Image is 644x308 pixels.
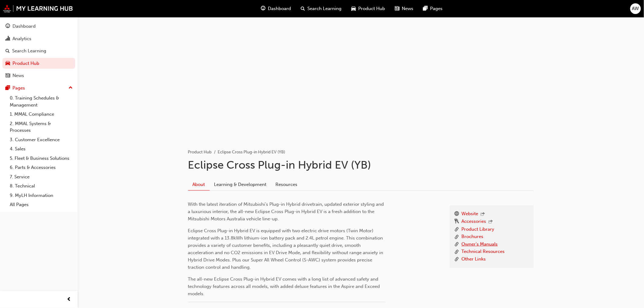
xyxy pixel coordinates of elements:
a: 3. Customer Excellence [7,135,75,145]
a: Other Links [462,256,486,263]
button: AW [630,3,641,14]
span: keys-icon [455,218,459,226]
span: The all-new Eclipse Cross Plug-in Hybrid EV comes with a long list of advanced safety and technol... [188,276,381,296]
span: guage-icon [261,5,265,12]
span: With the latest iteration of Mitsubishi’s Plug-in Hybrid drivetrain, updated exterior styling and... [188,201,385,222]
a: 9. MyLH Information [7,191,75,200]
a: 7. Service [7,172,75,182]
li: Eclipse Cross Plug-in Hybrid EV (YB) [218,149,285,156]
a: 2. MMAL Systems & Processes [7,119,75,135]
a: About [188,179,210,191]
a: car-iconProduct Hub [346,2,390,15]
button: Pages [2,82,75,94]
span: news-icon [395,5,399,12]
div: Search Learning [12,47,46,54]
a: Learning & Development [210,179,271,190]
span: chart-icon [5,36,10,42]
span: search-icon [301,5,305,12]
a: Website [462,210,478,218]
span: Dashboard [268,5,291,12]
a: Brochures [462,233,484,241]
a: pages-iconPages [418,2,447,15]
span: car-icon [5,61,10,66]
a: 6. Parts & Accessories [7,163,75,172]
span: outbound-icon [481,212,485,217]
span: link-icon [455,233,459,241]
a: All Pages [7,200,75,209]
a: Resources [271,179,302,190]
a: Product Hub [2,58,75,69]
a: Product Library [462,226,495,233]
a: 8. Technical [7,181,75,191]
div: Pages [12,85,25,92]
a: news-iconNews [390,2,418,15]
span: news-icon [5,73,10,79]
a: 1. MMAL Compliance [7,110,75,119]
div: Analytics [12,35,31,42]
a: Product Hub [188,149,212,155]
span: prev-icon [67,296,72,303]
h1: Eclipse Cross Plug-in Hybrid EV (YB) [188,158,534,172]
a: 4. Sales [7,144,75,154]
a: guage-iconDashboard [256,2,296,15]
a: News [2,70,75,81]
span: guage-icon [5,24,10,29]
span: News [402,5,413,12]
span: Pages [430,5,443,12]
span: Product Hub [358,5,385,12]
span: link-icon [455,256,459,263]
span: link-icon [455,226,459,233]
span: link-icon [455,248,459,256]
div: Dashboard [12,23,36,30]
a: Dashboard [2,21,75,32]
a: Technical Resources [462,248,505,256]
a: Owner's Manuals [462,241,498,248]
span: up-icon [68,84,73,92]
button: DashboardAnalyticsSearch LearningProduct HubNews [2,19,75,82]
span: car-icon [351,5,356,12]
span: Search Learning [307,5,341,12]
span: pages-icon [5,86,10,91]
a: search-iconSearch Learning [296,2,346,15]
a: Search Learning [2,45,75,57]
a: Analytics [2,33,75,44]
span: www-icon [455,210,459,218]
img: mmal [3,5,73,12]
span: AW [632,5,639,12]
div: News [12,72,24,79]
span: link-icon [455,241,459,248]
a: Accessories [462,218,486,226]
a: 5. Fleet & Business Solutions [7,154,75,163]
a: 0. Training Schedules & Management [7,93,75,110]
span: search-icon [5,48,10,54]
span: Eclipse Cross Plug-in Hybrid EV is equipped with two electric drive motors (Twin Motor) integrate... [188,228,385,270]
span: outbound-icon [489,219,493,225]
span: pages-icon [423,5,428,12]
